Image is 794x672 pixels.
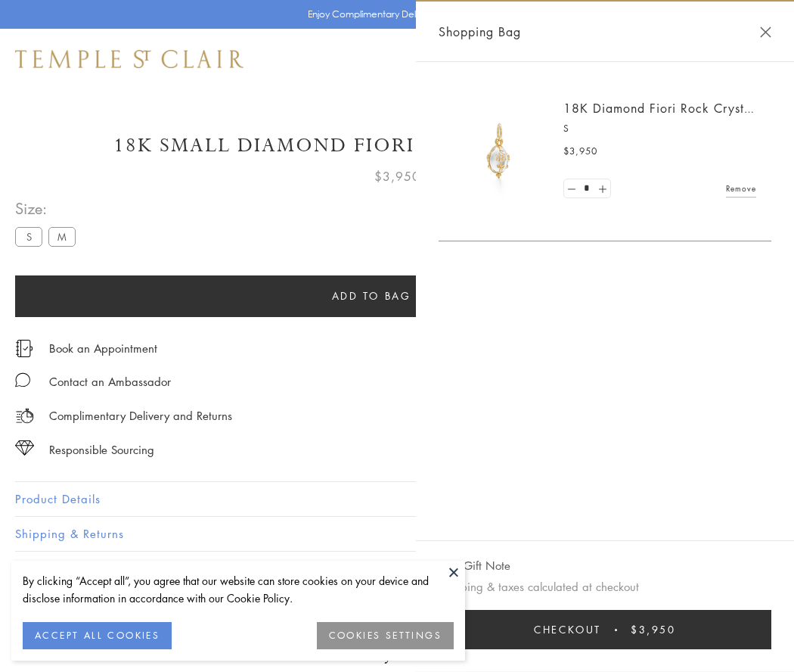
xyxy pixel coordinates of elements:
p: S [563,121,756,136]
img: Temple St. Clair [15,50,243,68]
span: $3,950 [374,166,420,186]
label: S [15,227,42,246]
h1: 18K Small Diamond Fiori Rock Crystal Amulet [15,132,779,159]
a: Remove [726,180,756,197]
img: icon_sourcing.svg [15,440,34,456]
img: icon_appointment.svg [15,340,33,357]
button: Checkout $3,950 [439,610,771,649]
div: By clicking “Accept all”, you agree that our website can store cookies on your device and disclos... [23,572,454,607]
span: Shopping Bag [439,22,521,42]
span: Add to bag [332,288,411,304]
button: Gifting [15,552,779,586]
img: MessageIcon-01_2.svg [15,372,30,387]
button: Product Details [15,482,779,516]
button: COOKIES SETTINGS [317,622,454,649]
button: Add to bag [15,275,727,317]
button: Close Shopping Bag [760,26,771,38]
div: Responsible Sourcing [49,440,154,459]
span: Checkout [534,621,601,638]
a: Set quantity to 0 [564,179,579,198]
img: P51889-E11FIORI [454,106,544,197]
p: Complimentary Delivery and Returns [49,406,232,425]
div: Contact an Ambassador [49,372,171,391]
button: Shipping & Returns [15,517,779,551]
button: ACCEPT ALL COOKIES [23,622,172,649]
a: Set quantity to 2 [594,179,609,198]
label: M [48,227,76,246]
p: Shipping & taxes calculated at checkout [439,577,771,596]
a: Book an Appointment [49,340,157,356]
p: Enjoy Complimentary Delivery & Returns [308,7,479,22]
span: Size: [15,196,82,221]
span: $3,950 [563,144,597,159]
img: icon_delivery.svg [15,406,34,425]
span: $3,950 [631,621,676,638]
button: Add Gift Note [439,556,510,575]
